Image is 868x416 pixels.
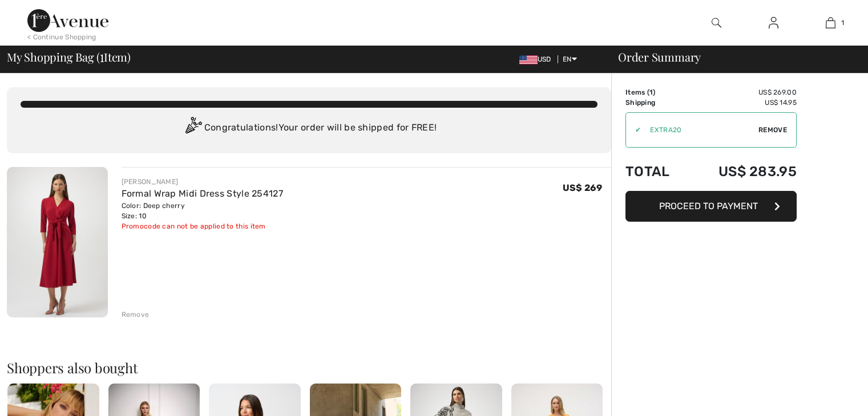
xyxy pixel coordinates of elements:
[625,152,687,191] td: Total
[122,201,284,221] div: Color: Deep cherry Size: 10
[687,97,797,108] td: US$ 14.95
[519,55,556,63] span: USD
[7,361,611,374] h2: Shoppers also bought
[519,55,538,64] img: US Dollar
[21,117,597,140] div: Congratulations! Your order will be shipped for FREE!
[563,182,602,193] span: US$ 269
[181,117,204,140] img: Congratulation2.svg
[7,167,108,317] img: Formal Wrap Midi Dress Style 254127
[27,32,96,42] div: < Continue Shopping
[687,152,797,191] td: US$ 283.95
[122,177,284,187] div: [PERSON_NAME]
[625,191,797,222] button: Proceed to Payment
[802,16,858,30] a: 1
[626,125,641,135] div: ✔
[563,55,577,63] span: EN
[625,87,687,97] td: Items ( )
[625,97,687,108] td: Shipping
[27,9,108,32] img: 1ère Avenue
[769,16,778,30] img: My Info
[758,125,787,135] span: Remove
[122,309,150,320] div: Remove
[641,113,758,147] input: Promo code
[712,16,721,30] img: search the website
[659,201,758,211] span: Proceed to Payment
[604,51,861,63] div: Order Summary
[841,18,844,28] span: 1
[687,87,797,97] td: US$ 269.00
[122,188,284,199] a: Formal Wrap Midi Dress Style 254127
[100,48,104,63] span: 1
[760,16,788,30] a: Sign In
[7,51,131,63] span: My Shopping Bag ( Item)
[649,88,653,96] span: 1
[826,16,835,30] img: My Bag
[122,221,284,231] div: Promocode can not be applied to this item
